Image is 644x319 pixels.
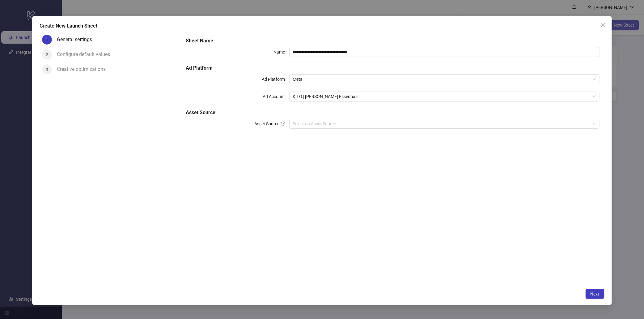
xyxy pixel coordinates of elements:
h5: Sheet Name [186,37,600,45]
label: Asset Source [255,119,289,129]
h5: Asset Source [186,109,600,116]
button: Close [598,20,608,30]
input: Name [289,47,600,57]
div: Configure default values [57,50,115,59]
label: Ad Platform [262,74,289,84]
h5: Ad Platform [186,64,600,72]
span: KILO | Rhea Essentials [293,92,596,101]
label: Ad Account [263,92,289,101]
span: 3 [46,67,48,72]
label: Name [274,47,289,57]
div: Creative optimizations [57,64,111,74]
span: 1 [46,37,48,42]
button: Next [586,289,604,299]
span: 2 [46,52,48,57]
span: Next [591,291,600,296]
span: question-circle [281,122,285,126]
span: close [601,22,606,27]
span: Meta [293,75,596,84]
div: Create New Launch Sheet [40,22,604,30]
div: General settings [57,35,97,45]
